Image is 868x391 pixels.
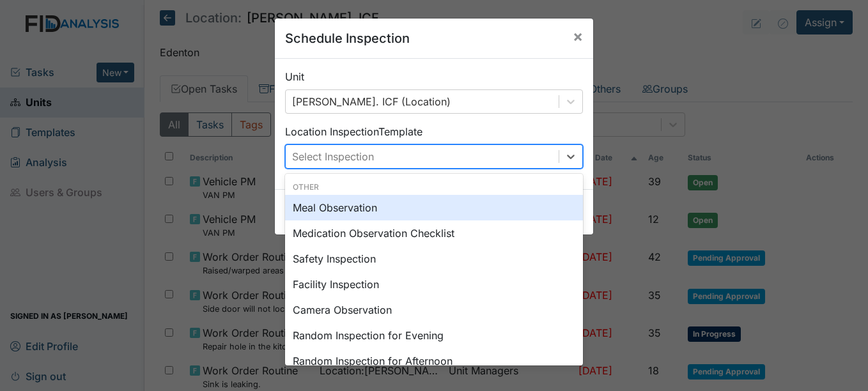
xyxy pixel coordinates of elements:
[285,323,583,348] div: Random Inspection for Evening
[285,124,422,139] label: Location Inspection Template
[292,94,451,109] div: [PERSON_NAME]. ICF (Location)
[285,69,304,84] label: Unit
[285,181,583,193] div: Other
[285,348,583,374] div: Random Inspection for Afternoon
[285,246,583,272] div: Safety Inspection
[285,195,583,220] div: Meal Observation
[573,27,583,45] span: ×
[285,29,410,48] h5: Schedule Inspection
[285,272,583,297] div: Facility Inspection
[285,297,583,323] div: Camera Observation
[562,19,593,54] button: Close
[285,220,583,246] div: Medication Observation Checklist
[292,149,374,164] div: Select Inspection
